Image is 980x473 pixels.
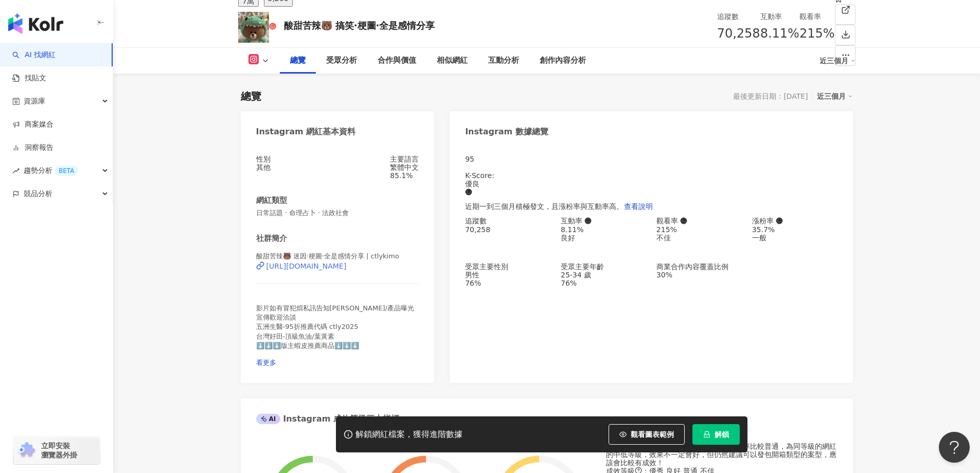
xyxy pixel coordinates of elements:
div: 互動分析 [488,55,519,67]
div: 最後更新日期：[DATE] [733,92,808,100]
a: chrome extension立即安裝 瀏覽器外掛 [13,436,100,464]
div: 男性 [465,271,550,279]
div: 酸甜苦辣🐻 搞笑·梗圖·全是感情分享 [284,19,435,32]
img: chrome extension [16,442,37,459]
div: 35.7% [752,225,838,234]
a: 商案媒合 [12,119,54,130]
div: 近三個月 [819,52,856,69]
img: KOL Avatar [238,12,269,43]
div: 創作內容分析 [540,55,586,67]
div: 繁體中文 [390,163,419,171]
div: 優良 [465,180,837,188]
span: 看更多 [256,359,276,366]
div: AI [256,414,281,424]
div: 商業合作內容覆蓋比例 [656,262,742,271]
div: 漲粉率 [752,217,838,225]
div: 觀看率 [799,11,835,22]
div: Instagram 網紅基本資料 [256,126,356,137]
button: 觀看圖表範例 [609,424,685,445]
div: 互動率 [760,11,799,22]
div: 近三個月 [817,90,853,103]
div: K-Score : [465,171,837,196]
div: 該網紅的互動率和漲粉率都不錯，唯獨觀看率比較普通，為同等級的網紅的中低等級，效果不一定會好，但仍然建議可以發包開箱類型的案型，應該會比較有成效！ [606,442,838,467]
span: 資源庫 [24,90,45,113]
span: 8.11% [760,24,799,44]
div: 追蹤數 [717,11,760,22]
div: 其他 [256,163,271,171]
span: 解鎖 [715,430,729,439]
div: 社群簡介 [256,233,287,244]
div: 一般 [752,234,838,242]
a: searchAI 找網紅 [12,50,56,60]
span: lock [703,431,710,438]
div: 76% [561,279,646,287]
div: 8.11% [561,225,646,234]
div: 不佳 [656,234,742,242]
div: 相似網紅 [437,55,468,67]
button: 解鎖 [692,424,740,445]
button: 查看說明 [623,196,653,217]
div: 25-34 歲 [561,271,646,279]
a: 找貼文 [12,73,46,83]
span: 215% [799,24,835,44]
span: 觀看圖表範例 [631,430,674,439]
span: rise [12,167,20,174]
div: 合作與價值 [378,55,416,67]
div: 30% [656,271,742,279]
div: 性別 [256,155,271,163]
div: 受眾分析 [326,55,357,67]
span: 趨勢分析 [24,159,78,182]
span: 查看說明 [624,202,653,211]
div: Instagram 數據總覽 [465,126,548,137]
div: 觀看率 [656,217,742,225]
div: 主要語言 [390,155,419,163]
div: 受眾主要年齡 [561,262,646,271]
a: [URL][DOMAIN_NAME] [256,261,419,271]
div: 網紅類型 [256,195,287,206]
div: Instagram 成效等級三大指標 [256,413,399,425]
div: [URL][DOMAIN_NAME] [266,262,347,270]
div: BETA [55,166,78,176]
span: 影片如有冒犯煩私訊告知[PERSON_NAME]/產品曝光宣傳歡迎洽談 五洲生醫-95折推薦代碼 ctly2025 台灣好田-頂級魚油/葉黃素 ⬇️⬇️⬇️版主蝦皮推薦商品⬇️⬇️⬇️ [256,304,414,349]
span: 70,258 [717,26,760,41]
div: 解鎖網紅檔案，獲得進階數據 [355,429,462,440]
a: 洞察報告 [12,143,54,153]
div: 受眾主要性別 [465,262,550,271]
div: 76% [465,279,550,287]
span: 競品分析 [24,182,52,205]
span: 立即安裝 瀏覽器外掛 [41,441,77,460]
div: 70,258 [465,225,550,234]
div: 總覽 [241,89,261,103]
div: 良好 [561,234,646,242]
span: 酸甜苦辣🐻 迷因·梗圖·全是感情分享 | ctlykimo [256,252,399,260]
div: 總覽 [290,55,306,67]
div: 95 [465,155,837,163]
span: 85.1% [390,171,413,180]
div: 近期一到三個月積極發文，且漲粉率與互動率高。 [465,196,837,217]
div: 追蹤數 [465,217,550,225]
span: 日常話題 · 命理占卜 · 法政社會 [256,208,419,218]
img: logo [8,13,63,34]
div: 215% [656,225,742,234]
div: 互動率 [561,217,646,225]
